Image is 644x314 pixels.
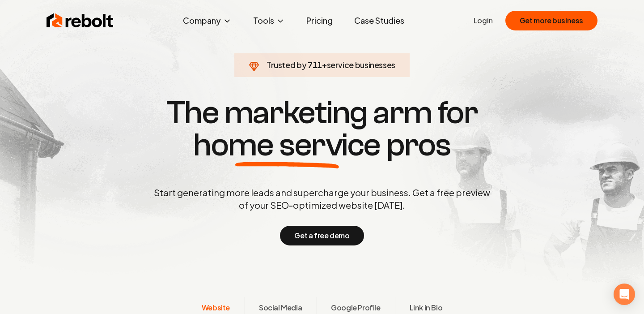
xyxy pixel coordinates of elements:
[299,12,340,30] a: Pricing
[202,302,230,313] span: Website
[267,60,306,70] span: Trusted by
[280,226,364,245] button: Get a free demo
[474,15,493,26] a: Login
[107,97,537,161] h1: The marketing arm for pros
[152,186,492,211] p: Start generating more leads and supercharge your business. Get a free preview of your SEO-optimiz...
[614,284,635,305] div: Open Intercom Messenger
[47,12,114,30] img: Rebolt Logo
[176,12,239,30] button: Company
[331,302,380,313] span: Google Profile
[246,12,292,30] button: Tools
[410,302,443,313] span: Link in Bio
[505,11,597,30] button: Get more business
[347,12,411,30] a: Case Studies
[322,60,327,70] span: +
[308,59,322,71] span: 711
[193,129,381,161] span: home service
[259,302,302,313] span: Social Media
[327,60,396,70] span: service businesses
